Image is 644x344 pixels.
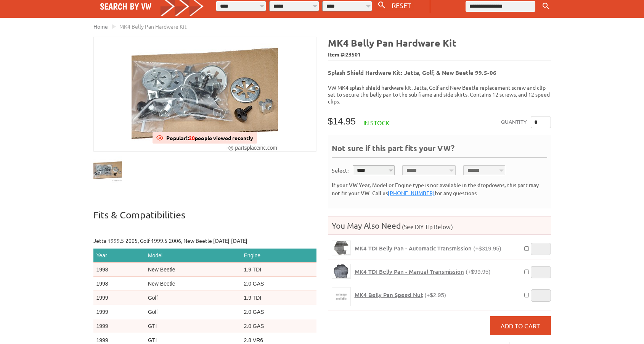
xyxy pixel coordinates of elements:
span: (See DIY Tip Below) [401,223,453,230]
span: Item #: [328,49,551,60]
span: $14.95 [328,116,356,126]
label: Quantity [501,116,527,128]
a: MK4 TDI Belly Pan - Automatic Transmission [332,241,351,255]
td: 1.9 TDI [241,263,316,277]
div: If your VW Year, Model or Engine type is not available in the dropdowns, this part may not fit yo... [332,181,547,197]
a: MK4 TDI Belly Pan - Manual Transmission [332,264,351,279]
td: 2.0 GAS [241,277,316,291]
span: Add to Cart [501,322,540,329]
span: In stock [363,119,390,126]
a: MK4 Belly Pan Speed Nut [332,287,351,306]
td: 1999 [93,319,145,333]
span: (+$319.95) [474,245,501,252]
td: 2.0 GAS [241,305,316,319]
h4: Search by VW [100,1,204,12]
td: 2.0 GAS [241,319,316,333]
img: MK4 TDI Belly Pan - Manual Transmission [332,264,350,278]
td: 1998 [93,277,145,291]
b: Splash Shield Hardware Kit: Jetta, Golf, & New Beetle 99.5-06 [328,69,496,76]
img: MK4 Belly Pan Hardware Kit [132,37,278,151]
span: 23501 [345,51,361,58]
div: Select: [332,166,349,174]
td: Golf [145,291,241,305]
span: MK4 Belly Pan Hardware Kit [119,23,187,30]
span: (+$99.95) [466,268,491,275]
td: New Beetle [145,277,241,291]
td: GTI [145,319,241,333]
div: Not sure if this part fits your VW? [332,143,547,158]
b: MK4 Belly Pan Hardware Kit [328,37,456,49]
p: Jetta 1999.5-2005, Golf 1999.5-2006, New Beetle [DATE]-[DATE] [93,237,316,245]
td: 1.9 TDI [241,291,316,305]
a: MK4 TDI Belly Pan - Automatic Transmission(+$319.95) [355,245,501,252]
th: Model [145,249,241,263]
a: [PHONE_NUMBER] [388,189,435,197]
td: 1999 [93,305,145,319]
h4: You May Also Need [328,220,551,231]
td: Golf [145,305,241,319]
td: New Beetle [145,263,241,277]
p: Fits & Compatibilities [93,209,316,229]
button: Add to Cart [490,316,551,335]
span: MK4 TDI Belly Pan - Manual Transmission [355,268,464,275]
img: MK4 TDI Belly Pan - Automatic Transmission [332,241,350,255]
a: MK4 Belly Pan Speed Nut(+$2.95) [355,291,446,299]
th: Engine [241,249,316,263]
span: MK4 TDI Belly Pan - Automatic Transmission [355,244,472,252]
td: 1999 [93,291,145,305]
img: MK4 Belly Pan Speed Nut [332,287,350,306]
span: RESET [392,1,411,9]
p: VW MK4 splash shield hardware kit. Jetta, Golf and New Beetle replacement screw and clip set to s... [328,84,551,105]
span: (+$2.95) [425,292,446,298]
img: MK4 Belly Pan Hardware Kit [93,156,122,184]
th: Year [93,249,145,263]
span: MK4 Belly Pan Speed Nut [355,291,423,299]
td: 1998 [93,263,145,277]
a: Home [93,23,108,30]
a: MK4 TDI Belly Pan - Manual Transmission(+$99.95) [355,268,491,275]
